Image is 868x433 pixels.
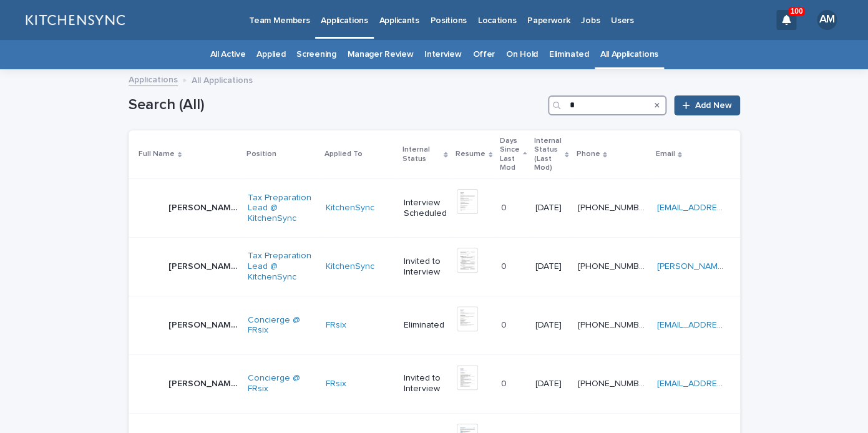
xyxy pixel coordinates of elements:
p: Phone [576,147,600,161]
a: On Hold [506,40,538,69]
p: Invited to Interview [404,373,447,394]
p: Internal Status [402,143,441,166]
p: Resume [456,147,485,161]
p: Jasmine Griffin [168,318,240,331]
p: Internal Status (Last Mod) [534,134,562,175]
p: 100 [790,7,802,16]
p: 0 [501,376,509,389]
tr: [PERSON_NAME][PERSON_NAME] Tax Preparation Lead @ KitchenSync KitchenSync Invited to Interview00 ... [129,238,746,296]
p: Days Since Last Mod [500,134,520,175]
p: Interview Scheduled [404,198,447,219]
p: [DATE] [535,261,567,272]
p: Armen Alexanian Sarnaghi [168,259,240,272]
a: Tax Preparation Lead @ KitchenSync [248,193,316,224]
h1: Search (All) [129,96,544,114]
input: Search [548,95,666,115]
p: Email [655,147,675,161]
a: Manager Review [347,40,413,69]
a: Eliminated [549,40,589,69]
tr: [PERSON_NAME][PERSON_NAME] Concierge @ FRsix FRsix Invited to Interview00 [DATE][PHONE_NUMBER] [E... [129,354,746,413]
p: [DATE] [535,320,567,331]
p: Invited to Interview [404,256,447,278]
a: [EMAIL_ADDRESS][DOMAIN_NAME] [656,321,797,329]
tr: [PERSON_NAME][PERSON_NAME] Tax Preparation Lead @ KitchenSync KitchenSync Interview Scheduled00 [... [129,179,746,238]
a: All Applications [600,40,658,69]
span: Add New [695,101,732,110]
a: [EMAIL_ADDRESS][DOMAIN_NAME] [656,203,797,212]
a: All Active [210,40,245,69]
a: [EMAIL_ADDRESS][DOMAIN_NAME] [656,379,797,388]
a: [PHONE_NUMBER] [577,262,651,271]
p: 0 [501,200,509,213]
p: 0 [501,259,509,272]
a: [PHONE_NUMBER] [577,203,651,212]
a: Applications [129,72,178,86]
p: Joshua Halter [168,200,240,213]
p: All Applications [192,72,253,86]
a: KitchenSync [326,203,374,213]
p: Eliminated [404,320,447,331]
div: AM [817,10,837,30]
p: 0 [501,318,509,331]
a: Offer [472,40,494,69]
p: Position [246,147,276,161]
a: KitchenSync [326,261,374,272]
a: [PHONE_NUMBER] [577,379,651,388]
a: FRsix [326,379,346,389]
a: Tax Preparation Lead @ KitchenSync [248,251,316,282]
a: Applied [256,40,285,69]
p: [PERSON_NAME] [168,376,240,389]
img: lGNCzQTxQVKGkIr0XjOy [25,7,125,32]
div: 100 [776,10,796,30]
p: [DATE] [535,203,567,213]
p: Full Name [139,147,175,161]
a: Concierge @ FRsix [248,373,316,394]
a: Interview [424,40,461,69]
a: FRsix [326,320,346,331]
a: Screening [296,40,336,69]
tr: [PERSON_NAME][PERSON_NAME] Concierge @ FRsix FRsix Eliminated00 [DATE][PHONE_NUMBER] [EMAIL_ADDRE... [129,296,746,354]
a: [PHONE_NUMBER] [577,321,651,329]
p: [DATE] [535,379,567,389]
a: Concierge @ FRsix [248,315,316,336]
p: Applied To [324,147,363,161]
a: Add New [674,95,739,115]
